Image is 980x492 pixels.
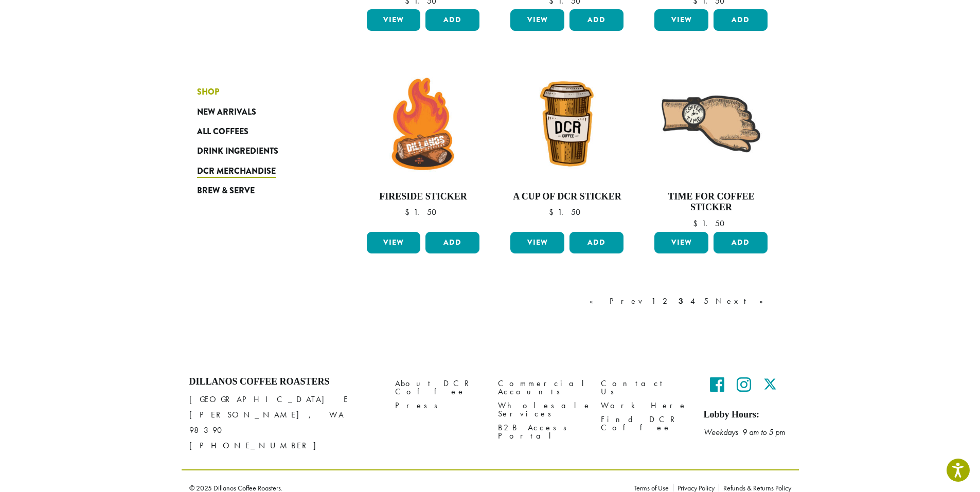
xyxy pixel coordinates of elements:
[498,398,585,421] a: Wholesale Services
[549,207,558,217] span: $
[508,65,626,228] a: A Cup of DCR Sticker $1.50
[197,181,320,201] a: Brew & Serve
[601,412,688,434] a: Find DCR Coffee
[673,484,719,491] a: Privacy Policy
[714,295,773,307] a: Next »
[197,106,256,119] span: New Arrivals
[702,295,710,307] a: 5
[510,9,564,31] a: View
[367,232,421,253] a: View
[676,295,685,307] a: 3
[569,232,623,253] button: Add
[587,295,646,307] a: « Prev
[498,376,585,398] a: Commercial Accounts
[498,421,585,443] a: B2B Access Portal
[649,295,657,307] a: 1
[661,295,673,307] a: 2
[364,65,483,228] a: Fireside Sticker $1.50
[364,65,482,183] img: Fireside-Sticker-300x300.jpg
[601,398,688,412] a: Work Here
[654,232,708,253] a: View
[549,207,585,217] bdi: 1.50
[197,122,320,141] a: All Coffees
[714,9,768,31] button: Add
[508,191,626,203] h4: A Cup of DCR Sticker
[405,207,441,217] bdi: 1.50
[395,376,483,398] a: About DCR Coffee
[364,191,483,203] h4: Fireside Sticker
[569,9,623,31] button: Add
[367,9,421,31] a: View
[719,484,791,491] a: Refunds & Returns Policy
[197,125,248,138] span: All Coffees
[688,295,699,307] a: 4
[652,191,770,213] h4: Time for Coffee Sticker
[189,484,618,491] p: © 2025 Dillanos Coffee Roasters.
[197,102,320,121] a: New Arrivals
[652,65,770,183] img: Time-for-Coffee-Sticker-300x300.jpg
[197,141,320,161] a: Drink Ingredients
[405,207,414,217] span: $
[189,376,380,388] h4: Dillanos Coffee Roasters
[197,145,278,158] span: Drink Ingredients
[197,82,320,102] a: Shop
[425,232,479,253] button: Add
[197,165,276,178] span: DCR Merchandise
[654,9,708,31] a: View
[714,232,768,253] button: Add
[189,392,380,453] p: [GEOGRAPHIC_DATA] E [PERSON_NAME], WA 98390 [PHONE_NUMBER]
[634,484,673,491] a: Terms of Use
[652,65,770,228] a: Time for Coffee Sticker $1.50
[510,232,564,253] a: View
[395,398,483,412] a: Press
[197,185,255,197] span: Brew & Serve
[508,65,626,183] img: A-Cup-of-DCR-Sticker-300x300.jpg
[197,86,219,99] span: Shop
[197,161,320,181] a: DCR Merchandise
[704,409,791,421] h5: Lobby Hours:
[425,9,479,31] button: Add
[601,376,688,398] a: Contact Us
[693,218,729,229] bdi: 1.50
[693,218,702,229] span: $
[704,427,785,438] em: Weekdays 9 am to 5 pm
